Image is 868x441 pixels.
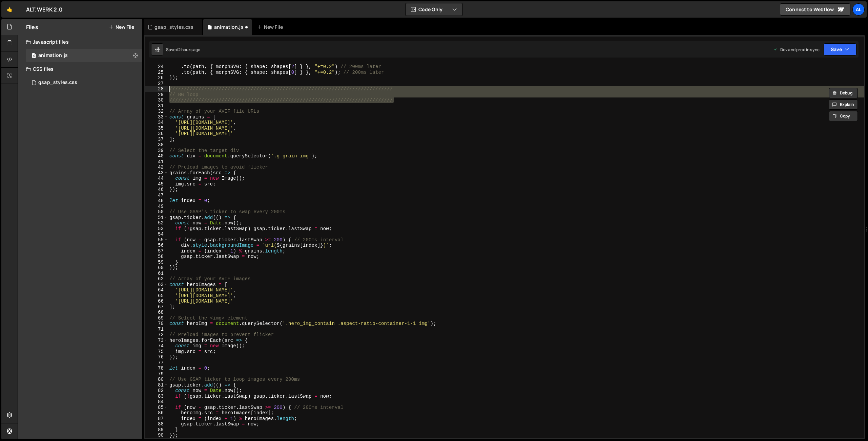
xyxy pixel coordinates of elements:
div: 69 [145,315,168,321]
button: Code Only [406,3,462,16]
div: 29 [145,92,168,98]
div: 90 [145,433,168,438]
div: 53 [145,226,168,232]
div: 88 [145,421,168,427]
div: 25 [145,70,168,75]
div: 45 [145,181,168,187]
div: 14912/38821.js [26,49,142,62]
div: 63 [145,282,168,288]
div: 31 [145,103,168,109]
button: New File [109,24,134,30]
div: CSS files [18,62,142,76]
div: 50 [145,209,168,215]
div: animation.js [38,52,68,59]
div: 71 [145,327,168,332]
a: 🤙 [1,1,18,18]
div: 44 [145,176,168,181]
div: 35 [145,126,168,131]
div: Javascript files [18,35,142,49]
div: 37 [145,137,168,142]
div: 75 [145,349,168,355]
div: 55 [145,237,168,243]
div: 80 [145,377,168,382]
button: Explain [829,100,858,110]
h2: Files [26,23,38,31]
div: 49 [145,204,168,210]
div: 68 [145,310,168,315]
div: 82 [145,388,168,394]
div: 61 [145,271,168,277]
div: 40 [145,153,168,159]
div: 64 [145,287,168,293]
div: 62 [145,276,168,282]
button: Copy [829,111,858,121]
div: 67 [145,304,168,310]
div: 36 [145,131,168,137]
div: 89 [145,427,168,433]
div: 79 [145,371,168,377]
div: 41 [145,159,168,165]
div: 57 [145,248,168,254]
div: 87 [145,416,168,422]
button: Debug [829,88,858,98]
div: 32 [145,109,168,114]
div: 56 [145,243,168,248]
div: 51 [145,215,168,221]
div: New File [257,24,286,30]
div: 58 [145,254,168,260]
span: 0 [32,53,36,59]
div: 14912/40509.css [26,76,142,89]
div: 65 [145,293,168,299]
div: 66 [145,299,168,304]
a: Connect to Webflow [780,3,850,16]
div: 73 [145,338,168,344]
div: 30 [145,97,168,103]
div: Saved [166,47,201,52]
div: 39 [145,148,168,154]
div: 70 [145,321,168,327]
div: ALT.WERK 2.0 [26,5,63,14]
div: 84 [145,399,168,405]
div: 46 [145,187,168,193]
div: 83 [145,394,168,399]
div: 86 [145,410,168,416]
div: 2 hours ago [178,47,201,52]
div: 54 [145,231,168,237]
div: animation.js [214,24,244,30]
div: 60 [145,265,168,271]
div: 78 [145,366,168,371]
div: 43 [145,170,168,176]
div: 42 [145,164,168,170]
a: AL [852,3,865,16]
div: gsap_styles.css [154,24,193,30]
div: 85 [145,405,168,411]
div: 48 [145,198,168,204]
div: Dev and prod in sync [773,47,820,52]
div: 77 [145,360,168,366]
div: 52 [145,220,168,226]
div: 33 [145,114,168,120]
div: 47 [145,193,168,198]
div: 81 [145,382,168,388]
div: 72 [145,332,168,338]
div: 34 [145,120,168,126]
div: 28 [145,86,168,92]
div: gsap_styles.css [38,80,77,86]
div: 74 [145,343,168,349]
div: 27 [145,81,168,87]
button: Save [824,43,856,56]
div: 38 [145,142,168,148]
div: 24 [145,64,168,70]
div: 76 [145,354,168,360]
div: 59 [145,260,168,265]
div: 26 [145,75,168,81]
